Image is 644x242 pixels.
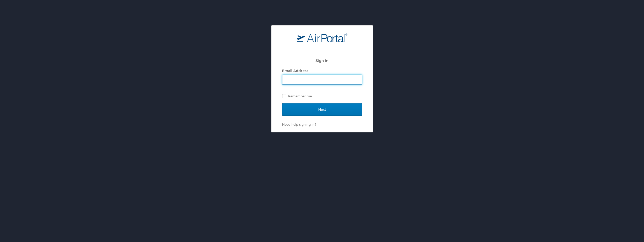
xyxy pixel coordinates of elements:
[297,33,347,42] img: logo
[282,103,362,116] input: Next
[282,92,362,100] label: Remember me
[282,69,308,73] label: Email Address
[282,122,316,126] a: Need help signing in?
[282,58,362,63] h2: Sign In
